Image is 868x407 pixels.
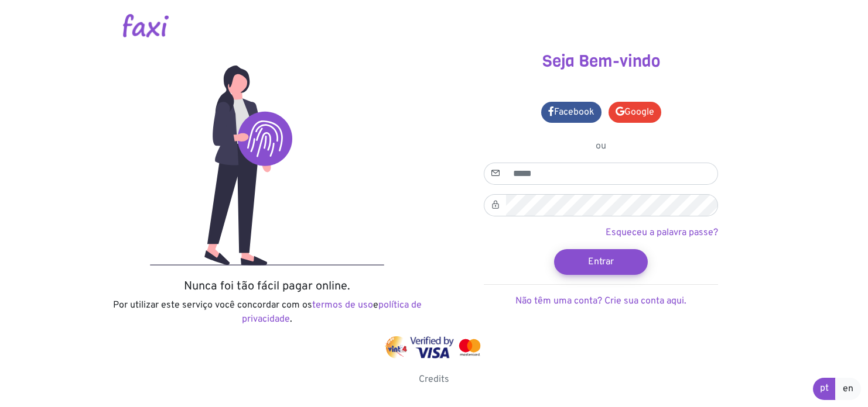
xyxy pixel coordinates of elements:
button: Entrar [554,249,648,275]
a: termos de uso [312,299,373,311]
p: Por utilizar este serviço você concordar com os e . [109,298,425,326]
a: en [835,378,861,400]
h5: Nunca foi tão fácil pagar online. [109,280,425,294]
img: mastercard [456,336,483,358]
p: ou [484,139,718,153]
a: pt [813,378,836,400]
a: Credits [419,374,449,385]
img: visa [410,336,454,358]
a: Esqueceu a palavra passe? [606,227,718,239]
img: vinti4 [385,336,408,358]
h3: Seja Bem-vindo [443,51,759,71]
a: Não têm uma conta? Crie sua conta aqui. [515,295,686,307]
a: Facebook [541,102,602,123]
a: Google [609,102,661,123]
